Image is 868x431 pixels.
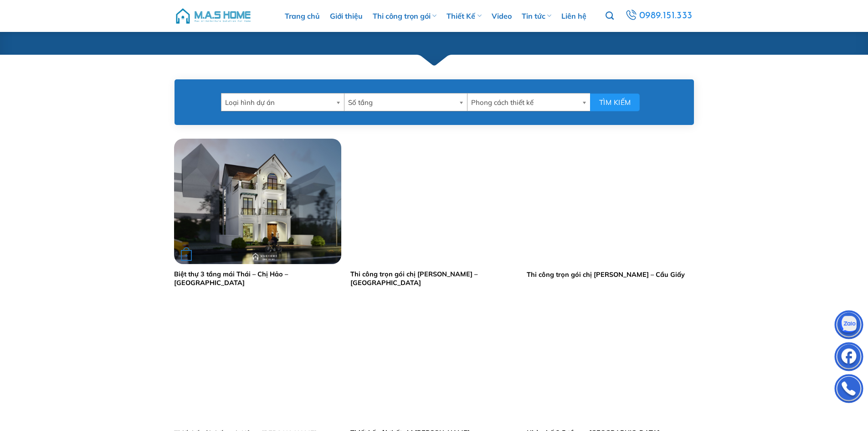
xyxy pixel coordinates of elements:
[174,139,341,264] img: Biệt thự 3 tầng mái Thái - Chị Hảo - Vinhomes Riverside
[373,2,437,30] a: Thi công trọn gói
[285,2,320,30] a: Trang chủ
[835,312,863,340] img: Zalo
[330,2,363,30] a: Giới thiệu
[225,93,332,112] span: Loại hình dự án
[181,249,192,262] div: Đọc tiếp
[471,93,578,112] span: Phong cách thiết kế
[175,2,252,30] img: M.A.S HOME – Tổng Thầu Thiết Kế Và Xây Nhà Trọn Gói
[527,297,694,423] img: Thiết kế nhà phố anh Thao - Hải Dương | MasHome
[174,270,341,287] a: Biệt thự 3 tầng mái Thái – Chị Hảo – [GEOGRAPHIC_DATA]
[835,344,863,372] img: Facebook
[350,270,518,287] a: Thi công trọn gói chị [PERSON_NAME] – [GEOGRAPHIC_DATA]
[350,297,518,423] img: Thiết kế nội thất chị Lý - Hưng Yên | MasHome
[590,93,640,111] button: Tìm kiếm
[447,2,481,30] a: Thiết Kế
[606,6,614,26] a: Tìm kiếm
[492,2,512,30] a: Video
[181,250,192,261] strong: +
[350,139,518,264] img: Thi công trọn gói chị Lan - Hà Đông | MasHome
[174,297,341,423] img: Thiết kế nội thất anh Hảo - Nguyễn Trãi | MasHome
[639,8,693,24] span: 0989.151.333
[527,270,685,279] a: Thi công trọn gói chị [PERSON_NAME] – Cầu Giấy
[348,93,455,112] span: Số tầng
[522,2,551,30] a: Tin tức
[561,2,586,30] a: Liên hệ
[624,8,693,24] a: 0989.151.333
[835,376,863,404] img: Phone
[527,139,694,264] img: thi-cong-tron-goi-chi-lan-anh-cau-giay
